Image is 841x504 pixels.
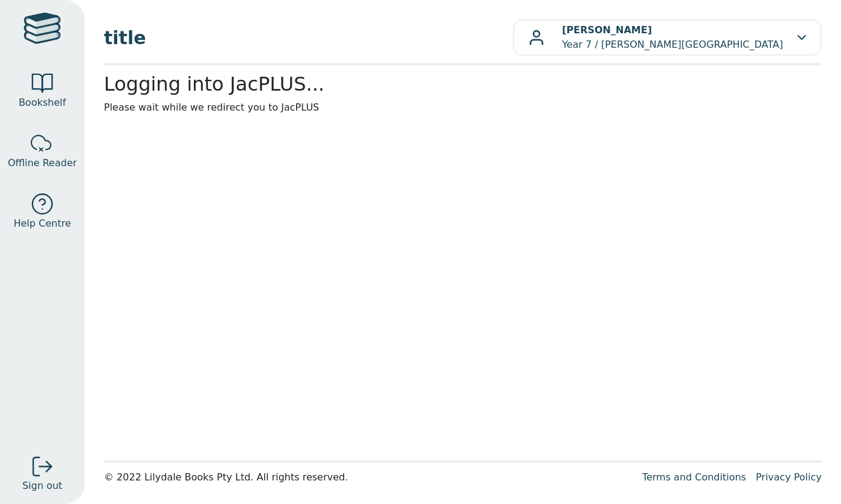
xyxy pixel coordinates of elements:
[756,471,822,483] a: Privacy Policy
[104,100,822,115] p: Please wait while we redirect you to JacPLUS
[104,73,822,95] h2: Logging into JacPLUS...
[513,19,822,56] button: [PERSON_NAME]Year 7 / [PERSON_NAME][GEOGRAPHIC_DATA]
[642,471,746,483] a: Terms and Conditions
[13,216,71,231] span: Help Centre
[19,95,66,110] span: Bookshelf
[562,24,652,36] b: [PERSON_NAME]
[8,156,77,170] span: Offline Reader
[104,470,633,485] div: © 2022 Lilydale Books Pty Ltd. All rights reserved.
[562,23,783,52] p: Year 7 / [PERSON_NAME][GEOGRAPHIC_DATA]
[104,24,513,51] span: title
[22,479,62,493] span: Sign out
